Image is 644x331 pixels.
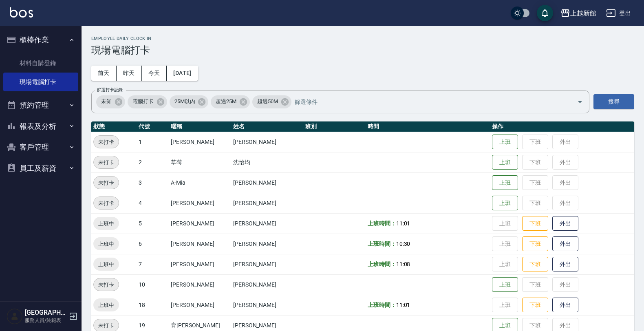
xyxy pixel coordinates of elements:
td: 3 [137,172,169,193]
span: 未打卡 [94,321,119,330]
label: 篩選打卡記錄 [97,87,123,93]
button: 櫃檯作業 [3,29,78,51]
span: 上班中 [93,219,119,228]
button: 上越新館 [557,5,600,22]
span: 超過25M [211,97,241,106]
span: 上班中 [93,240,119,248]
a: 材料自購登錄 [3,54,78,73]
td: [PERSON_NAME] [231,254,304,274]
span: 未打卡 [94,199,119,207]
td: 沈怡均 [231,152,304,172]
button: 外出 [552,236,578,252]
button: 下班 [522,298,548,313]
h3: 現場電腦打卡 [91,44,634,56]
button: [DATE] [167,66,198,81]
td: [PERSON_NAME] [231,193,304,213]
div: 25M以內 [170,95,209,108]
span: 25M以內 [170,97,200,106]
span: 10:30 [396,241,410,247]
th: 操作 [490,121,634,132]
button: 下班 [522,216,548,231]
button: 搜尋 [593,94,634,109]
span: 上班中 [93,260,119,269]
td: [PERSON_NAME] [231,132,304,152]
span: 未知 [96,97,117,106]
button: 上班 [492,277,518,292]
button: save [537,5,553,21]
button: 上班 [492,135,518,150]
span: 11:01 [396,302,410,308]
span: 電腦打卡 [128,97,159,106]
button: 登出 [603,6,634,21]
b: 上班時間： [368,261,396,267]
img: Logo [10,7,33,18]
td: [PERSON_NAME] [169,274,231,295]
span: 未打卡 [94,280,119,289]
b: 上班時間： [368,302,396,308]
span: 未打卡 [94,138,119,146]
th: 暱稱 [169,121,231,132]
td: [PERSON_NAME] [231,274,304,295]
th: 狀態 [91,121,137,132]
td: [PERSON_NAME] [231,234,304,254]
span: 上班中 [93,301,119,309]
div: 超過25M [211,95,250,108]
div: 超過50M [252,95,291,108]
td: [PERSON_NAME] [169,132,231,152]
th: 時間 [366,121,490,132]
th: 代號 [137,121,169,132]
td: [PERSON_NAME] [169,254,231,274]
b: 上班時間： [368,220,396,227]
button: 昨天 [117,66,142,81]
input: 篩選條件 [293,95,563,109]
td: 4 [137,193,169,213]
div: 上越新館 [570,8,596,18]
span: 未打卡 [94,158,119,167]
td: A-Mia [169,172,231,193]
td: [PERSON_NAME] [169,234,231,254]
div: 未知 [96,95,125,108]
div: 電腦打卡 [128,95,167,108]
td: 7 [137,254,169,274]
th: 班別 [303,121,366,132]
td: [PERSON_NAME] [231,213,304,234]
a: 現場電腦打卡 [3,73,78,91]
td: [PERSON_NAME] [169,213,231,234]
td: [PERSON_NAME] [169,295,231,315]
td: [PERSON_NAME] [231,295,304,315]
button: 外出 [552,257,578,272]
p: 服務人員/純報表 [25,317,66,324]
button: 預約管理 [3,95,78,116]
button: 上班 [492,155,518,170]
span: 11:01 [396,220,410,227]
button: 下班 [522,236,548,252]
button: 前天 [91,66,117,81]
span: 11:08 [396,261,410,267]
td: 18 [137,295,169,315]
td: 1 [137,132,169,152]
td: [PERSON_NAME] [231,172,304,193]
span: 未打卡 [94,179,119,187]
b: 上班時間： [368,241,396,247]
td: [PERSON_NAME] [169,193,231,213]
h5: [GEOGRAPHIC_DATA] [25,309,66,317]
button: 報表及分析 [3,116,78,137]
th: 姓名 [231,121,304,132]
button: 上班 [492,175,518,190]
button: 上班 [492,196,518,211]
img: Person [7,308,23,324]
button: 下班 [522,257,548,272]
td: 6 [137,234,169,254]
td: 草莓 [169,152,231,172]
button: 今天 [142,66,167,81]
td: 10 [137,274,169,295]
button: 員工及薪資 [3,158,78,179]
button: 外出 [552,216,578,231]
span: 超過50M [252,97,283,106]
td: 5 [137,213,169,234]
button: 外出 [552,298,578,313]
button: 客戶管理 [3,137,78,158]
td: 2 [137,152,169,172]
h2: Employee Daily Clock In [91,36,634,41]
button: Open [573,95,587,108]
